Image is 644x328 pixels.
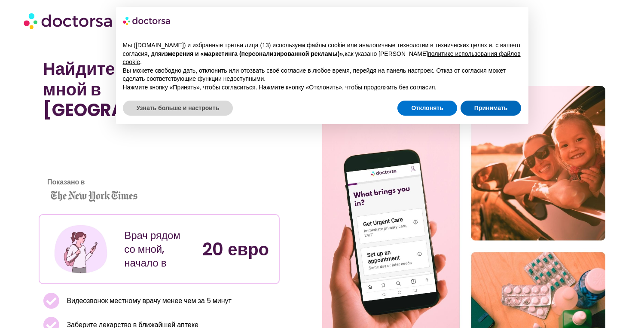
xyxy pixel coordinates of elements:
button: Узнать больше и настроить [123,101,233,116]
font: Отклонять [411,104,443,111]
font: Видеозвонок местному врачу менее чем за 5 минут [67,296,231,306]
font: Нажмите кнопку «Принять», чтобы согласиться. Нажмите кнопку «Отклонить», чтобы продолжить без сог... [123,84,437,91]
font: Найдите врача рядом со мной в [GEOGRAPHIC_DATA] [43,57,249,122]
font: Узнать больше и настроить [137,104,220,111]
img: Иллюстрация, изображающая молодую женщину в повседневной одежде, увлечённую смартфоном. У неё при... [53,221,109,277]
font: Мы ([DOMAIN_NAME]) и избранные третьи лица (13) используем файлы cookie или аналогичные технологи... [123,42,520,57]
font: . [140,58,142,65]
font: Показано в [47,177,85,187]
font: Врач рядом со мной, начало в [124,228,180,270]
iframe: Отзывы клиентов на основе Trustpilot [43,129,120,193]
button: Принимать [461,101,522,116]
font: Вы можете свободно дать, отклонить или отозвать своё согласие в любое время, перейдя на панель на... [123,67,506,83]
font: как указано [PERSON_NAME] [345,50,428,57]
button: Отклонять [397,101,457,116]
font: Принимать [474,104,508,111]
font: измерения и «маркетинга (персонализированной рекламы)», [161,50,345,57]
font: 20 евро [202,237,269,261]
img: логотип [123,14,171,28]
